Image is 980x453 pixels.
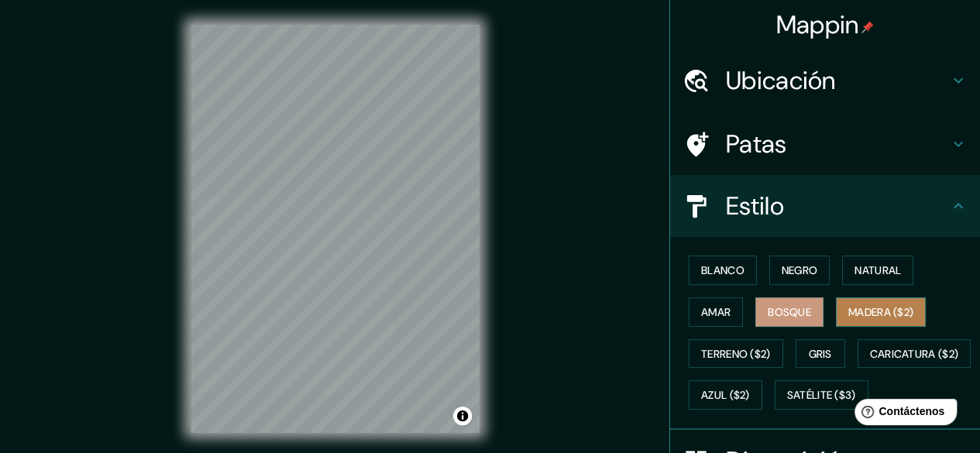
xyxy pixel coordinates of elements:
button: Terreno ($2) [689,339,783,369]
div: Patas [670,113,980,175]
font: Azul ($2) [701,389,750,403]
iframe: Lanzador de widgets de ayuda [842,393,963,436]
font: Patas [726,128,787,160]
button: Blanco [689,256,757,285]
font: Blanco [701,263,744,277]
div: Ubicación [670,50,980,112]
img: pin-icon.png [861,21,874,33]
font: Amar [701,305,731,319]
button: Madera ($2) [836,297,926,327]
button: Satélite ($3) [775,380,868,410]
button: Activar o desactivar atribución [453,407,472,425]
font: Ubicación [726,64,836,97]
font: Caricatura ($2) [870,347,959,361]
button: Caricatura ($2) [858,339,971,369]
font: Natural [854,263,901,277]
button: Gris [796,339,845,369]
button: Amar [689,297,743,327]
button: Negro [769,256,830,285]
font: Bosque [768,305,811,319]
font: Estilo [726,190,784,222]
font: Satélite ($3) [787,389,856,403]
button: Bosque [755,297,824,327]
font: Mappin [776,9,859,41]
font: Madera ($2) [848,305,913,319]
button: Natural [842,256,913,285]
div: Estilo [670,175,980,237]
font: Terreno ($2) [701,347,771,361]
font: Negro [782,263,818,277]
button: Azul ($2) [689,380,762,410]
font: Gris [809,347,832,361]
canvas: Mapa [191,25,480,433]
